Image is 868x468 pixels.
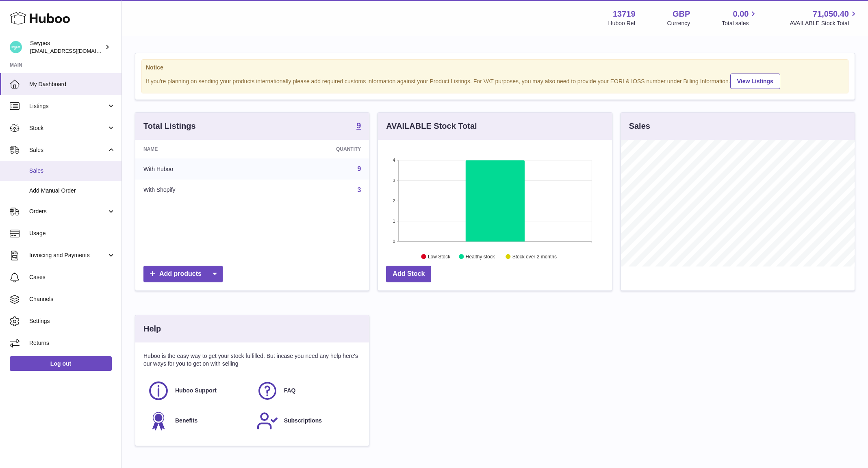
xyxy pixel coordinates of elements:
div: Currency [667,19,690,27]
strong: GBP [673,9,690,19]
span: Benefits [175,417,197,425]
span: [EMAIL_ADDRESS][DOMAIN_NAME] [30,48,119,54]
th: Name [135,140,261,158]
h3: AVAILABLE Stock Total [386,121,477,132]
strong: 13719 [613,9,636,19]
h3: Total Listings [143,121,196,132]
span: Stock [29,124,107,132]
a: 9 [357,165,361,172]
a: Log out [10,356,112,371]
span: 0.00 [733,9,749,19]
a: Add products [143,266,223,282]
img: hello@swypes.co.uk [10,41,22,53]
span: My Dashboard [29,80,115,88]
span: Sales [29,167,115,175]
span: Add Manual Order [29,187,115,195]
a: Add Stock [386,266,431,282]
a: 71,050.40 AVAILABLE Stock Total [790,9,858,27]
text: Healthy stock [466,254,495,260]
td: With Huboo [135,158,261,180]
span: Subscriptions [284,417,322,425]
strong: 9 [356,121,361,130]
h3: Sales [629,121,650,132]
span: Listings [29,102,107,110]
text: 2 [393,198,395,203]
a: FAQ [256,380,357,402]
span: Channels [29,295,115,303]
div: If you're planning on sending your products internationally please add required customs informati... [146,72,844,89]
span: Invoicing and Payments [29,251,107,259]
span: Sales [29,146,107,154]
text: 4 [393,158,395,162]
a: View Listings [730,74,780,89]
span: Settings [29,317,115,325]
a: Benefits [148,410,248,432]
a: 3 [357,186,361,193]
span: Total sales [722,19,758,27]
a: 9 [356,121,361,131]
span: Cases [29,273,115,281]
span: AVAILABLE Stock Total [790,19,858,27]
span: FAQ [284,387,296,394]
span: 71,050.40 [813,9,849,19]
a: Subscriptions [256,410,357,432]
a: 0.00 Total sales [722,9,758,27]
td: With Shopify [135,180,261,201]
span: Usage [29,230,115,237]
h3: Help [143,323,161,334]
span: Returns [29,339,115,347]
text: 1 [393,219,395,223]
div: Swypes [30,39,103,55]
p: Huboo is the easy way to get your stock fulfilled. But incase you need any help here's our ways f... [143,352,361,368]
text: 0 [393,239,395,244]
text: 3 [393,178,395,183]
text: Stock over 2 months [512,254,557,260]
text: Low Stock [428,254,451,260]
a: Huboo Support [148,380,248,402]
span: Huboo Support [175,387,217,394]
span: Orders [29,208,107,215]
th: Quantity [261,140,369,158]
div: Huboo Ref [608,19,636,27]
strong: Notice [146,64,844,71]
